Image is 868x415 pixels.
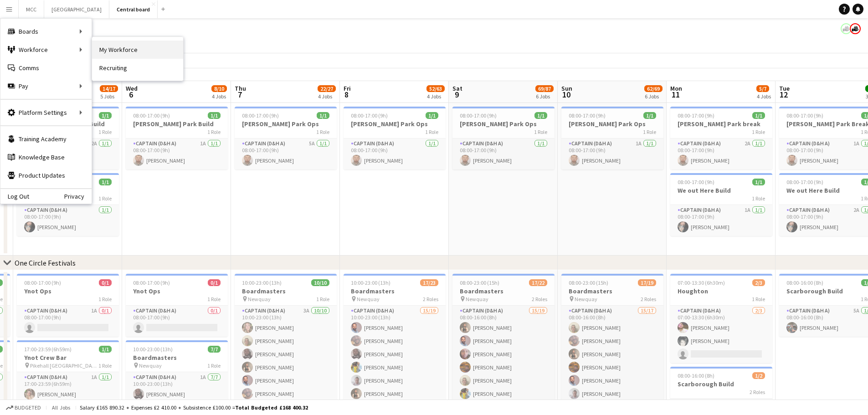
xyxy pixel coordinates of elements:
app-job-card: 10:00-23:00 (13h)17/23Boardmasters Newquay2 RolesCaptain (D&H A)15/1910:00-23:00 (13h)[PERSON_NAM... [344,274,446,409]
h3: [PERSON_NAME] Park Ops [235,120,337,128]
div: 08:00-23:00 (15h)17/19Boardmasters Newquay2 RolesCaptain (D&H A)15/1708:00-16:00 (8h)[PERSON_NAME... [561,274,663,409]
span: 1/1 [317,112,329,119]
app-card-role: Captain (D&H A)1A1/108:00-17:00 (9h)[PERSON_NAME] [561,138,663,169]
span: 08:00-17:00 (9h) [786,179,823,185]
h3: Ynot Ops [126,287,228,295]
span: Newquay [139,362,162,369]
span: Newquay [248,296,271,302]
span: 1 Role [207,296,221,302]
span: 08:00-17:00 (9h) [133,279,170,286]
button: [GEOGRAPHIC_DATA] [44,0,109,18]
h3: [PERSON_NAME] Park Build [126,120,228,128]
app-card-role: Captain (D&H A)1/108:00-17:00 (9h)[PERSON_NAME] [452,138,555,169]
button: Central board [109,0,158,18]
h3: Ynot Ops [17,287,119,295]
div: 4 Jobs [212,93,226,100]
div: 08:00-17:00 (9h)0/1Ynot Ops1 RoleCaptain (D&H A)0/108:00-17:00 (9h) [126,274,228,337]
span: 9 [451,89,462,100]
span: Budgeted [15,405,41,411]
span: 7 [233,89,246,100]
span: Wed [126,84,138,92]
app-card-role: Captain (D&H A)1A1/108:00-17:00 (9h)[PERSON_NAME] [670,205,772,236]
span: 1 Role [98,296,112,302]
span: 1 Role [98,195,112,202]
div: Pay [0,77,92,95]
app-job-card: 08:00-17:00 (9h)1/1[PERSON_NAME] Park Build1 RoleCaptain (D&H A)1A1/108:00-17:00 (9h)[PERSON_NAME] [126,107,228,169]
div: 4 Jobs [427,93,444,100]
div: 08:00-17:00 (9h)0/1Ynot Ops1 RoleCaptain (D&H A)1A0/108:00-17:00 (9h) [17,274,119,337]
app-card-role: Captain (D&H A)2A1/108:00-17:00 (9h)[PERSON_NAME] [670,138,772,169]
h3: Houghton [670,287,772,295]
span: 10:00-23:00 (13h) [242,279,282,286]
span: 1/1 [208,112,221,119]
span: 1 Role [534,128,547,135]
div: 08:00-17:00 (9h)1/1[PERSON_NAME] Park Ops1 RoleCaptain (D&H A)1A1/108:00-17:00 (9h)[PERSON_NAME] [561,107,663,169]
span: Total Budgeted £168 400.32 [235,404,308,411]
span: 1 Role [98,362,112,369]
button: MCC [19,0,44,18]
span: 1/1 [99,179,112,185]
app-card-role: Captain (D&H A)1A0/108:00-17:00 (9h) [17,306,119,337]
a: Log Out [0,193,29,200]
span: 5/7 [756,85,769,92]
app-user-avatar: Henrietta Hovanyecz [850,23,861,34]
span: 11 [669,89,682,100]
span: 17:00-23:59 (6h59m) [24,346,72,353]
span: 2 Roles [423,296,438,302]
span: Newquay [466,296,488,302]
a: Comms [0,59,92,77]
span: 08:00-16:00 (8h) [786,279,823,286]
h3: Scarborough Build [670,380,772,388]
span: All jobs [50,404,72,411]
div: 6 Jobs [536,93,553,100]
span: 1/1 [99,346,112,353]
span: 10:00-23:00 (13h) [351,279,390,286]
span: 08:00-23:00 (15h) [460,279,499,286]
span: 69/87 [535,85,554,92]
div: Platform Settings [0,103,92,122]
button: Budgeted [5,403,42,413]
span: 07:00-13:30 (6h30m) [678,279,725,286]
app-card-role: Captain (D&H A)5A1/108:00-17:00 (9h)[PERSON_NAME] [235,138,337,169]
span: 1 Role [207,128,221,135]
span: 1 Role [316,128,329,135]
app-card-role: Captain (D&H A)1/108:00-17:00 (9h)[PERSON_NAME] [344,138,446,169]
span: Pikehall [GEOGRAPHIC_DATA] [30,362,98,369]
h3: Boardmasters [235,287,337,295]
span: 08:00-17:00 (9h) [678,179,714,185]
div: 4 Jobs [318,93,335,100]
span: 2/3 [752,279,765,286]
span: 10/10 [311,279,329,286]
app-job-card: 08:00-17:00 (9h)1/1[PERSON_NAME] Park break1 RoleCaptain (D&H A)2A1/108:00-17:00 (9h)[PERSON_NAME] [670,107,772,169]
div: One Circle Festivals [15,258,76,267]
app-job-card: 07:00-13:30 (6h30m)2/3Houghton1 RoleCaptain (D&H A)2/307:00-13:30 (6h30m)[PERSON_NAME][PERSON_NAME] [670,274,772,363]
span: 62/69 [644,85,663,92]
span: 17/19 [638,279,656,286]
div: 08:00-17:00 (9h)1/1[PERSON_NAME] Park Ops1 RoleCaptain (D&H A)1/108:00-17:00 (9h)[PERSON_NAME] [452,107,555,169]
span: 08:00-17:00 (9h) [242,112,279,119]
span: 6 [124,89,138,100]
span: 1/1 [534,112,547,119]
div: 4 Jobs [757,93,771,100]
h3: [PERSON_NAME] Park Ops [561,120,663,128]
span: 1 Role [752,296,765,302]
span: Thu [235,84,246,92]
span: 08:00-17:00 (9h) [460,112,497,119]
span: 8/10 [211,85,227,92]
div: 17:00-23:59 (6h59m)1/1Ynot Crew Bar Pikehall [GEOGRAPHIC_DATA]1 RoleCaptain (D&H A)1A1/117:00-23:... [17,340,119,403]
span: 1 Role [425,128,438,135]
span: 1 Role [316,296,329,302]
span: Fri [344,84,351,92]
app-job-card: 08:00-23:00 (15h)17/22Boardmasters Newquay2 RolesCaptain (D&H A)15/1908:00-16:00 (8h)[PERSON_NAME... [452,274,555,409]
span: 08:00-23:00 (15h) [569,279,608,286]
app-card-role: Captain (D&H A)1A1/108:00-17:00 (9h)[PERSON_NAME] [126,138,228,169]
span: Newquay [575,296,597,302]
h3: We out Here Build [670,186,772,195]
span: 1/1 [752,179,765,185]
app-job-card: 08:00-17:00 (9h)1/1[PERSON_NAME] Park Ops1 RoleCaptain (D&H A)5A1/108:00-17:00 (9h)[PERSON_NAME] [235,107,337,169]
h3: [PERSON_NAME] Park break [670,120,772,128]
span: 2 Roles [750,389,765,395]
span: 8 [342,89,351,100]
